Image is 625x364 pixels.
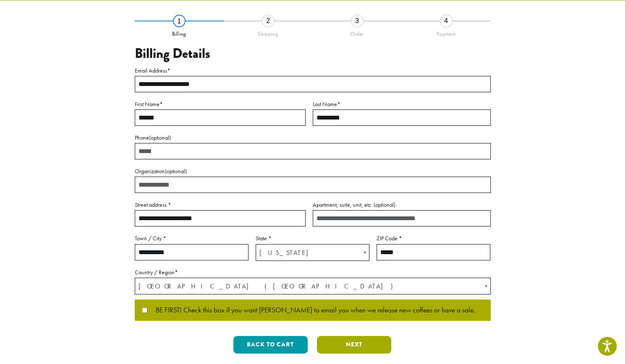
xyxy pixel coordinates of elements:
[142,307,147,313] input: BE FIRST! Check this box if you want [PERSON_NAME] to email you when we release new coffees or ha...
[256,233,369,244] label: State
[224,27,313,37] div: Shipping
[173,15,186,27] div: 1
[317,336,391,354] button: Next
[262,15,275,27] div: 2
[149,134,171,141] span: (optional)
[374,201,395,208] span: (optional)
[135,46,491,62] h3: Billing Details
[165,167,187,175] span: (optional)
[135,200,306,210] label: Street address
[440,15,452,27] div: 4
[351,15,363,27] div: 3
[135,65,491,76] label: Email Address
[135,166,491,177] label: Organization
[313,200,491,210] label: Apartment, suite, unit, etc.
[135,278,490,294] span: United States (US)
[147,307,475,314] span: BE FIRST! Check this box if you want [PERSON_NAME] to email you when we release new coffees or ha...
[313,27,402,37] div: Order
[135,233,248,244] label: Town / City
[135,278,491,294] span: Country / Region
[313,99,491,109] label: Last Name
[135,27,224,37] div: Billing
[135,99,306,109] label: First Name
[256,244,369,261] span: Washington
[377,233,490,244] label: ZIP Code
[233,336,308,354] button: Back to cart
[402,27,491,37] div: Payment
[256,244,369,261] span: State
